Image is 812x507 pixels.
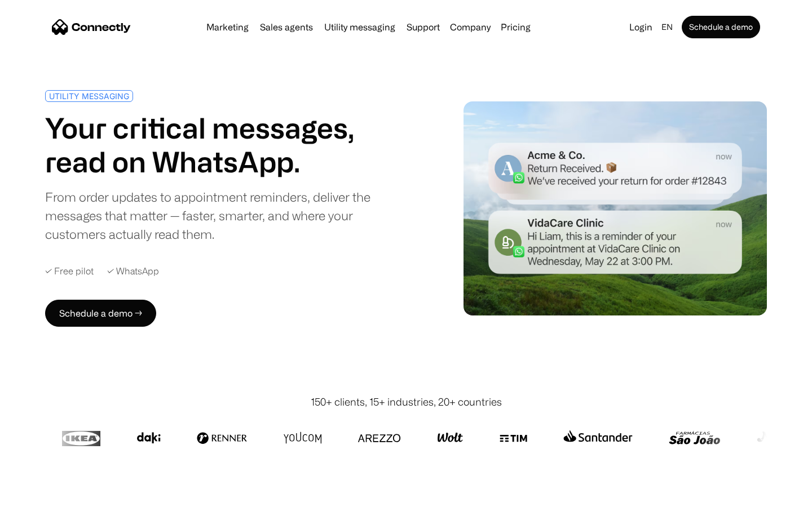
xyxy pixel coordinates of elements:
div: From order updates to appointment reminders, deliver the messages that matter — faster, smarter, ... [45,188,401,243]
a: home [52,19,131,35]
div: Company [450,19,491,35]
a: Marketing [202,23,253,32]
a: Pricing [496,23,535,32]
a: Login [625,19,657,35]
div: ✓ WhatsApp [107,266,159,277]
a: Sales agents [255,23,317,32]
ul: Language list [23,487,68,503]
div: ✓ Free pilot [45,266,94,277]
a: Support [402,23,444,32]
aside: Language selected: English [11,486,68,503]
h1: Your critical messages, read on WhatsApp. [45,111,401,179]
div: UTILITY MESSAGING [49,92,129,100]
div: en [661,19,673,35]
div: en [657,19,679,35]
a: Schedule a demo [682,16,760,38]
div: Company [447,19,494,35]
a: Utility messaging [320,23,400,32]
div: 150+ clients, 15+ industries, 20+ countries [311,394,502,410]
a: Schedule a demo → [45,300,156,327]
